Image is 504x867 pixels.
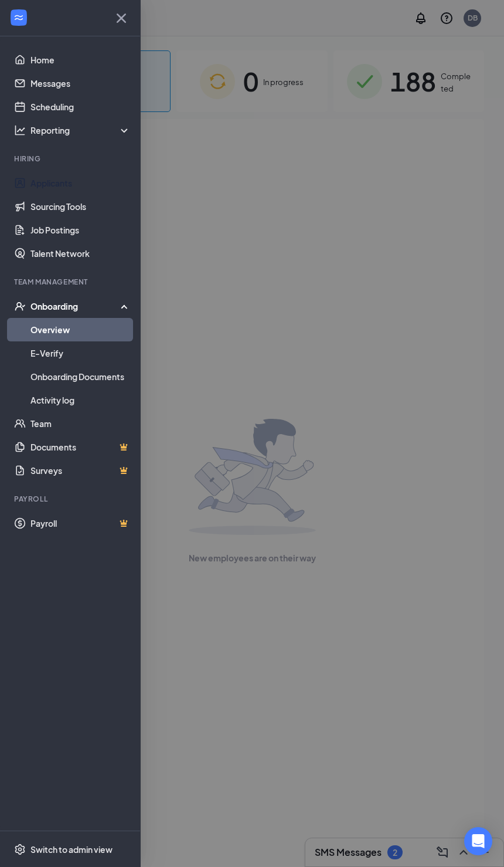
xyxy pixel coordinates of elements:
div: Team Management [14,277,128,287]
a: Sourcing Tools [30,195,131,218]
a: PayrollCrown [30,512,131,535]
a: Activity log [30,388,131,412]
a: Onboarding Documents [30,365,131,388]
a: Home [30,48,131,72]
a: DocumentsCrown [30,435,131,459]
a: Team [30,412,131,435]
svg: Cross [112,9,131,28]
div: Switch to admin view [30,844,113,855]
svg: UserCheck [14,300,26,312]
a: Overview [30,318,131,341]
a: Scheduling [30,95,131,118]
svg: Analysis [14,124,26,136]
a: Job Postings [30,218,131,242]
div: Open Intercom Messenger [464,827,492,855]
a: SurveysCrown [30,459,131,482]
a: E-Verify [30,341,131,365]
div: Hiring [14,154,128,164]
svg: WorkstreamLogo [13,12,25,23]
a: Talent Network [30,242,131,265]
div: Payroll [14,494,128,504]
div: Onboarding [30,300,121,312]
a: Messages [30,72,131,95]
a: Applicants [30,171,131,195]
svg: Settings [14,844,26,855]
div: Reporting [30,124,131,136]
